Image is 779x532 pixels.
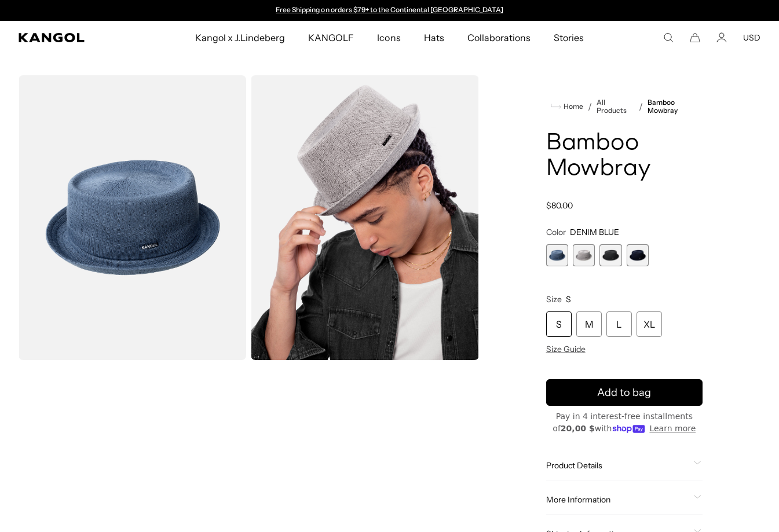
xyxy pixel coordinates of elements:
[276,5,503,14] a: Free Shipping on orders $79+ to the Continental [GEOGRAPHIC_DATA]
[251,75,478,360] img: grey
[597,98,634,115] a: All Products
[690,32,700,43] button: Cart
[546,227,566,237] span: Color
[308,21,354,54] span: KANGOLF
[412,21,456,54] a: Hats
[546,244,568,266] div: 1 of 4
[566,294,571,304] span: S
[19,75,479,360] product-gallery: Gallery Viewer
[554,21,584,54] span: Stories
[467,21,531,54] span: Collaborations
[570,227,619,237] span: DENIM BLUE
[542,21,595,54] a: Stories
[365,21,412,54] a: Icons
[270,6,509,15] div: 1 of 2
[546,131,703,182] h1: Bamboo Mowbray
[599,244,621,266] label: Black
[184,21,297,54] a: Kangol x J.Lindeberg
[546,344,586,354] span: Size Guide
[716,32,727,43] a: Account
[546,244,568,266] label: DENIM BLUE
[424,21,444,54] span: Hats
[546,294,562,304] span: Size
[663,32,674,43] summary: Search here
[19,75,246,360] img: color-denim-blue
[573,244,595,266] div: 2 of 4
[573,244,595,266] label: Grey
[270,6,509,15] div: Announcement
[627,244,649,266] label: Dark Blue
[377,21,400,54] span: Icons
[576,311,602,337] div: M
[583,100,592,113] li: /
[270,6,509,15] slideshow-component: Announcement bar
[195,21,286,54] span: Kangol x J.Lindeberg
[606,311,632,337] div: L
[648,98,703,115] a: Bamboo Mowbray
[743,32,760,43] button: USD
[599,244,621,266] div: 3 of 4
[637,311,662,337] div: XL
[546,98,703,115] nav: breadcrumbs
[546,494,689,505] span: More Information
[19,33,129,42] a: Kangol
[456,21,542,54] a: Collaborations
[634,100,643,113] li: /
[597,385,651,401] span: Add to bag
[546,200,573,211] span: $80.00
[546,460,689,471] span: Product Details
[546,311,572,337] div: S
[627,244,649,266] div: 4 of 4
[551,101,583,112] a: Home
[297,21,365,54] a: KANGOLF
[561,102,583,111] span: Home
[546,379,703,406] button: Add to bag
